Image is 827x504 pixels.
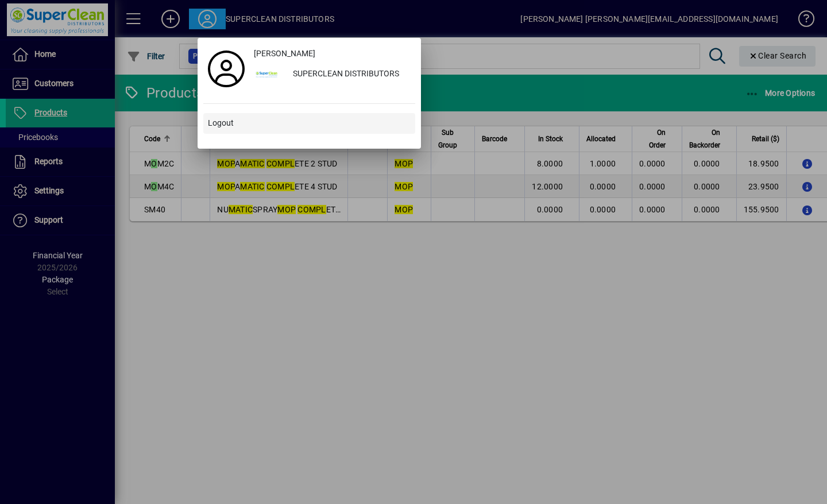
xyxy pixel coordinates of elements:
[203,59,249,79] a: Profile
[208,117,234,129] span: Logout
[249,64,415,85] button: SUPERCLEAN DISTRIBUTORS
[284,64,415,85] div: SUPERCLEAN DISTRIBUTORS
[203,113,415,134] button: Logout
[254,48,315,60] span: [PERSON_NAME]
[249,44,415,64] a: [PERSON_NAME]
